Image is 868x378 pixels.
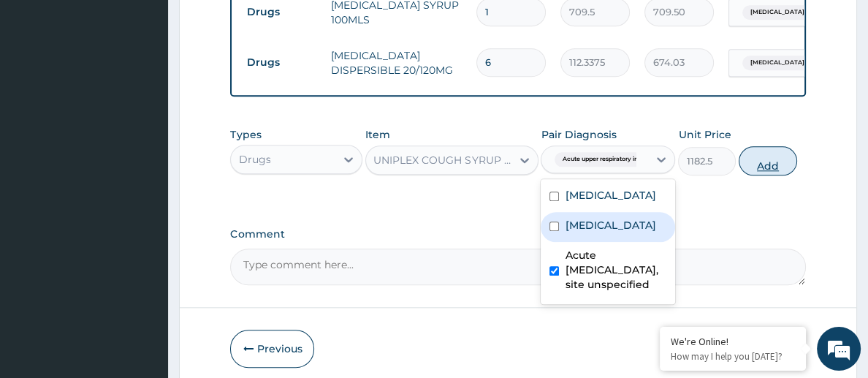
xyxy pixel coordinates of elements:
[85,102,202,250] span: We're online!
[555,152,660,167] span: Acute upper respiratory infect...
[230,228,805,241] label: Comment
[742,56,811,70] span: [MEDICAL_DATA]
[27,73,59,110] img: d_794563401_company_1708531726252_794563401
[565,188,655,203] label: [MEDICAL_DATA]
[239,49,323,76] td: Drugs
[678,127,731,142] label: Unit Price
[671,350,795,363] p: How may I help you today?
[742,5,811,20] span: [MEDICAL_DATA]
[323,41,469,85] td: [MEDICAL_DATA] DISPERSIBLE 20/120MG
[240,7,275,42] div: Minimize live chat window
[373,153,512,167] div: UNIPLEX COUGH SYRUP 100ML
[671,335,795,348] div: We're Online!
[238,152,270,167] div: Drugs
[76,82,245,101] div: Chat with us now
[565,248,666,292] label: Acute [MEDICAL_DATA], site unspecified
[230,330,314,368] button: Previous
[739,146,797,175] button: Add
[7,235,278,287] textarea: Type your message and hit 'Enter'
[565,218,655,233] label: [MEDICAL_DATA]
[230,129,261,141] label: Types
[541,127,616,142] label: Pair Diagnosis
[365,127,390,142] label: Item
